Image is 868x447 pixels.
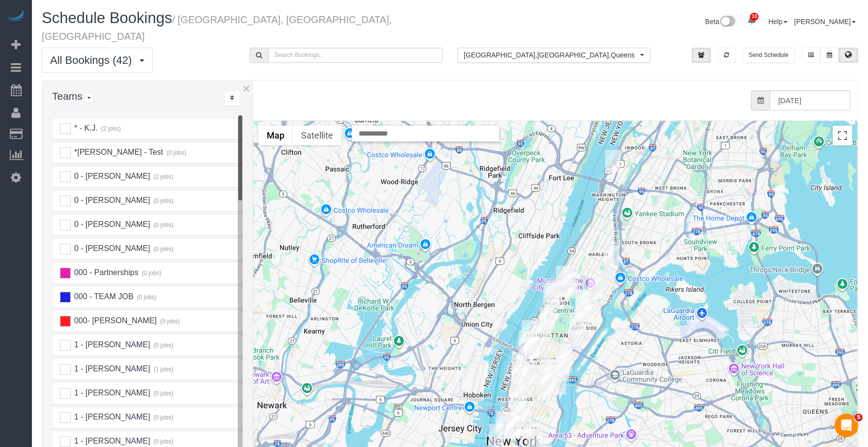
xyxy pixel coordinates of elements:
div: 10/03/2025 9:00AM - Elena Fan - 165 Lexington Avenue, Apt. 4a, New York, NY 10016 [540,359,556,382]
span: [GEOGRAPHIC_DATA] , [GEOGRAPHIC_DATA] , Queens [464,50,638,60]
div: ... [224,90,240,106]
div: 10/03/2025 9:00AM - Grace Cheong - 300 East 23rd Street, Apt. 5g, New York, NY 10010 [541,371,556,394]
small: (0 jobs) [140,270,162,277]
span: All Bookings (42) [50,54,137,66]
span: Schedule Bookings [42,9,172,27]
div: 10/03/2025 5:00PM - Alice Ma (Mad Realities) - 425 Broadway, Suite 2, New York, NY 10013 [511,405,526,427]
div: 10/03/2025 1:00PM - Ryan Beatty - 20 West 64th Street, Apt. 27p, New York, NY 10023 [540,307,555,330]
small: (0 jobs) [152,342,173,349]
span: 1 - [PERSON_NAME] [73,413,150,421]
button: Show satellite imagery [293,126,341,145]
div: 10/03/2025 12:00PM - Bianca Rathwick - 295 Greenwich Street, Apt. 9j, New York, NY 10007 [498,413,513,435]
small: (1 jobs) [152,366,173,373]
button: × [243,82,250,95]
ol: All Locations [457,48,650,63]
span: 0 - [PERSON_NAME] [73,244,150,252]
div: 10/03/2025 5:00PM - William Jewkes (STILL HERE NYC) - 167 Canal Street, 3rd Floor, New York, NY 1... [516,411,532,434]
div: 10/03/2025 12:00PM - Carolyn Lengel - 66 Overlook Terrace, Apt 6g, New York, NY 10040 [605,150,620,172]
div: 10/03/2025 4:00PM - Robin Shanholtz (Meta) - 340 W 19th Street Apt 14, New York, NY 10011 [511,361,527,384]
span: 1 - [PERSON_NAME] [73,340,150,349]
div: 10/03/2025 10:00AM - Alexis Weakley - 10 Waterside Plaza, Apt 16c, New York, NY 10010 [551,372,566,395]
div: 10/03/2025 9:00AM - Rachael Sheeter - 300 West 55th Street, Apt.6u, New York, NY 10019 [536,319,551,342]
button: Show street map [258,126,293,145]
a: 33 [742,10,761,31]
div: 10/03/2025 10:00AM - Concierge Drop (NYC) - 626 1st Ave, Apt. W32g, New York, NY 10016 [554,359,569,381]
small: (0 jobs) [152,222,173,228]
span: * - K.J. [73,124,98,132]
img: Automaid Logo [6,10,26,24]
small: (0 jobs) [152,438,173,445]
div: 10/03/2025 10:30AM - Gianluca Scaglione - 1790 3rd Avenue, Apt. 1004, New York, NY 10029 [588,277,603,300]
div: 10/03/2025 11:00AM - Andrew Norwich (Kirkland & Ellis) - 200 Chambers Street, Apt. 2p, New York, ... [496,411,511,434]
button: Send Schedule [742,48,795,63]
div: 10/03/2025 1:30PM - Ellice Vittor - 860 United Nations Plaza Apt. 30a, New York, NY 10017 [557,350,572,372]
small: (0 jobs) [136,294,157,301]
div: 10/03/2025 9:00AM - Maid Sailors - 333 West 39th Street, Suite. 405, New York, NY 10018 [524,336,539,359]
small: (0 jobs) [152,197,173,204]
div: 10/03/2025 10:00AM - Rachel Haney - 222 West 80th Street, Apt. 4c, New York, NY 10024 [543,283,559,306]
div: 10/03/2025 4:00PM - Natalie Steiner (Brightline Capital Management) - 461 Park Ave South, 8th Flo... [538,357,554,380]
input: Date [770,90,850,111]
button: All Bookings (42) [42,48,153,73]
div: 10/03/2025 11:00AM - Haven King - 215 East 19th Street, Apt. 5f, New York, NY 10003 [537,374,552,396]
span: 000 - Partnerships [73,268,138,277]
div: 10/03/2025 9:00AM - Stephanie Kotnik - 25 Minetta Lane, Apt. 4c, New York, NY 10012 [511,385,527,408]
small: (0 jobs) [159,318,180,325]
div: 10/03/2025 12:00PM - Concierge Drop (NYC) - 225 Cherry Street, Apt. 45n, New York, NY 10002 [526,422,541,445]
div: 10/03/2025 2:00PM - Jack Baughman - 49 Chambers Street, Apt #12h, New York, NY 10007 [506,416,521,439]
span: *[PERSON_NAME] - Test [73,148,163,156]
span: Teams [52,90,83,102]
button: [GEOGRAPHIC_DATA],[GEOGRAPHIC_DATA],Queens [457,48,650,63]
small: (2 jobs) [100,125,121,132]
div: 10/03/2025 8:00AM - Cristina Haas - 1060 Park Avenue, Apt. 9a, New York, NY 10128 [575,289,590,312]
a: [PERSON_NAME] [794,18,856,26]
div: 10/03/2025 9:00AM - Christopher Levin - 410 West 25th Street, Apt. Phb, New York, NY 10001 [512,352,527,375]
small: / [GEOGRAPHIC_DATA], [GEOGRAPHIC_DATA], [GEOGRAPHIC_DATA] [42,14,392,42]
div: 10/03/2025 2:30PM - Michael Molchan - 5 Tudor City Place, Apt. 433, New York, NY 10017 [555,352,570,375]
span: 5 [855,414,863,421]
div: 10/03/2025 10:00AM - Leonora Gogolak - 336 Central Park West, Apt 5e, New York, NY 10025 [562,272,577,295]
a: Beta [705,18,736,26]
div: 10/03/2025 4:30PM - Megha Gera (Maid Sailors - Follower) - 561 10th Ave, Apt. 24b, New York, NY 1... [519,331,534,353]
div: 10/03/2025 10:00AM - Vivian McHugh - 128 West 23rd St, 3a, New York, NY 10011 [522,361,537,384]
div: 10/03/2025 2:00PM - Samantha Ladell - 175 West 95th Street, Apt. 4e, New York, NY 10025 [556,266,571,288]
span: 33 [750,13,758,21]
span: 1 - [PERSON_NAME] [73,389,150,397]
span: 0 - [PERSON_NAME] [73,172,150,180]
small: (0 jobs) [152,390,173,397]
small: (0 jobs) [166,149,187,156]
iframe: Intercom live chat [835,414,858,437]
span: 000- [PERSON_NAME] [73,316,157,325]
div: 10/03/2025 11:00AM - Tiziana Bason - 1438 Third Avenue, 13a, New York, NY 10028 [576,299,591,321]
span: 0 - [PERSON_NAME] [73,220,150,228]
div: 10/03/2025 10:00AM - Colleen Glazer (Holy Trinity Roman Catholic Church) - 213 West 82nd Street, ... [546,280,561,303]
div: 10/03/2025 4:30PM - Sydney Hutton - 52 West 91st Street, Apt. 2, New York, NY 10024 [558,274,573,297]
input: Search Bookings.. [268,48,443,63]
div: 10/03/2025 10:00AM - Maxine Blake - 301 East 79th Street, Apt.24g, New York, NY 10075 [579,304,594,327]
small: (0 jobs) [152,246,173,252]
span: 000 - TEAM JOB [73,292,133,301]
span: 0 - [PERSON_NAME] [73,196,150,204]
div: 10/03/2025 10:00AM - Megan Maher - 200 East 71st Street, Apt. 6k, New York, NY 10021 [569,312,585,335]
a: Help [768,18,787,26]
span: 1 - [PERSON_NAME] [73,364,150,373]
div: 10/03/2025 11:00AM - Lauren Meyers - 310 East 46th Street, Apt. 7l, New York, NY 10017 [556,344,571,366]
small: (0 jobs) [152,414,173,421]
img: New interface [719,16,735,28]
div: 10/03/2025 9:00AM - Mustafa Safdar - 540 West 49th Street, Apt. 401s, New York, NY 10018 [522,320,537,343]
div: 10/03/2025 10:30AM - Luca Naef - 158 East 126th Street, Apt. 730, New York, NY 10035 [604,245,619,268]
div: 10/03/2025 9:00AM - Anthony Saltarelli - 120 West 86th Street Apt 3c, New York, NY 10024 [576,292,591,314]
span: 1 - [PERSON_NAME] [73,437,150,445]
i: Sort Teams [230,95,234,101]
small: (2 jobs) [152,173,173,180]
div: 10/03/2025 1:00PM - Tanuka Ghoshal - 200 East 27th Street, Apt. 12d, New York, NY 10016 [540,364,556,387]
div: 10/03/2025 1:00PM - Benjamin Sampson - 333 Rector Place Apt. 1501, New York, NY 10280 [489,424,504,447]
button: Toggle fullscreen view [833,126,852,145]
